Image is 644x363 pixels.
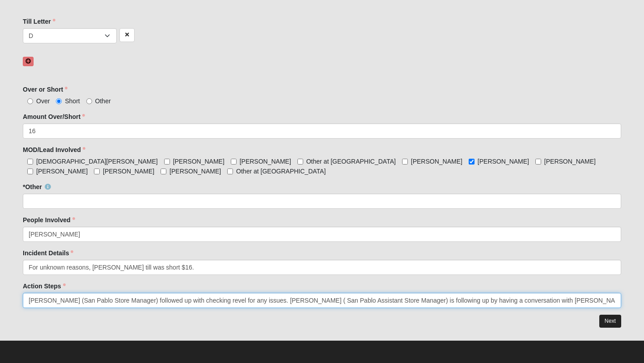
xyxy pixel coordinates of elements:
[36,97,50,105] span: Over
[544,158,596,165] span: [PERSON_NAME]
[27,159,33,165] input: [DEMOGRAPHIC_DATA][PERSON_NAME]
[95,97,111,105] span: Other
[402,159,408,165] input: [PERSON_NAME]
[297,159,303,165] input: Other at [GEOGRAPHIC_DATA]
[27,169,33,174] input: [PERSON_NAME]
[36,158,158,165] span: [DEMOGRAPHIC_DATA][PERSON_NAME]
[161,169,166,174] input: [PERSON_NAME]
[65,97,80,105] span: Short
[56,98,62,104] input: Short
[478,158,529,165] span: [PERSON_NAME]
[103,168,154,175] span: [PERSON_NAME]
[164,159,170,165] input: [PERSON_NAME]
[23,182,51,191] label: *Other
[411,158,462,165] span: [PERSON_NAME]
[23,85,68,94] label: Over or Short
[27,98,33,104] input: Over
[240,158,291,165] span: [PERSON_NAME]
[23,215,75,224] label: People Involved
[23,282,66,291] label: Action Steps
[173,158,225,165] span: [PERSON_NAME]
[599,315,621,328] a: Next
[231,159,237,165] input: [PERSON_NAME]
[94,169,100,174] input: [PERSON_NAME]
[169,168,221,175] span: [PERSON_NAME]
[36,168,88,175] span: [PERSON_NAME]
[86,98,92,104] input: Other
[23,17,55,26] label: Till Letter
[23,145,85,154] label: MOD/Lead Involved
[535,159,541,165] input: [PERSON_NAME]
[23,112,85,121] label: Amount Over/Short
[236,168,326,175] span: Other at [GEOGRAPHIC_DATA]
[227,169,233,174] input: Other at [GEOGRAPHIC_DATA]
[306,158,396,165] span: Other at [GEOGRAPHIC_DATA]
[469,159,475,165] input: [PERSON_NAME]
[23,249,73,257] label: Incident Details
